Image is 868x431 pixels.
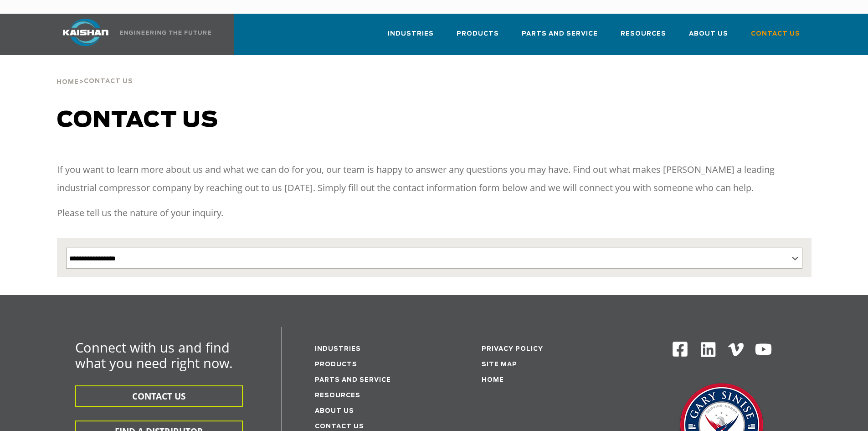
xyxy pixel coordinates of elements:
[56,79,79,85] span: Home
[56,55,133,89] div: >
[315,424,364,430] a: Contact Us
[57,204,812,222] p: Please tell us the nature of your inquiry.
[482,362,517,368] a: Site Map
[315,346,361,352] a: Industries
[728,343,744,356] img: Vimeo
[388,22,434,53] a: Industries
[57,109,218,131] span: Contact us
[120,31,211,35] img: Engineering the future
[522,29,598,39] span: Parts and Service
[621,22,666,53] a: Resources
[315,362,357,368] a: Products
[482,346,543,352] a: Privacy Policy
[315,393,360,399] a: Resources
[84,78,133,84] span: Contact Us
[457,22,499,53] a: Products
[751,22,800,53] a: Contact Us
[522,22,598,53] a: Parts and Service
[315,377,391,383] a: Parts and service
[751,29,800,39] span: Contact Us
[388,29,434,39] span: Industries
[482,377,504,383] a: Home
[315,408,354,414] a: About Us
[689,29,728,39] span: About Us
[621,29,666,39] span: Resources
[51,14,213,55] a: Kaishan USA
[755,341,772,358] img: Youtube
[75,385,243,407] button: CONTACT US
[75,338,233,372] span: Connect with us and find what you need right now.
[689,22,728,53] a: About Us
[672,341,688,358] img: Facebook
[699,341,717,358] img: Linkedin
[57,161,812,197] p: If you want to learn more about us and what we can do for you, our team is happy to answer any qu...
[56,78,79,86] a: Home
[51,19,120,46] img: kaishan logo
[457,29,499,39] span: Products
